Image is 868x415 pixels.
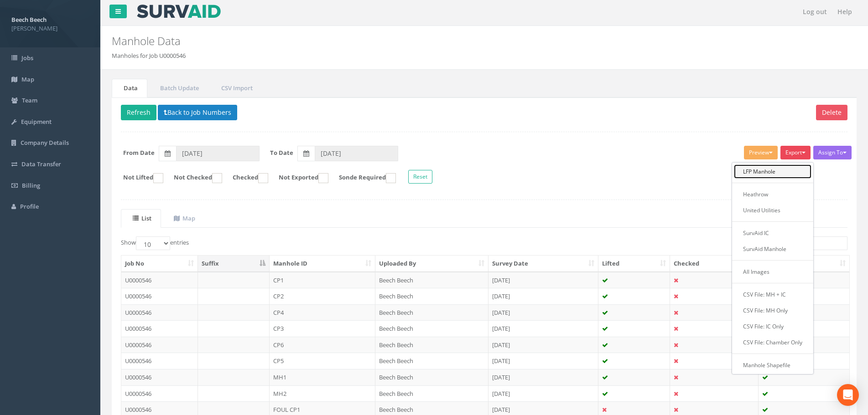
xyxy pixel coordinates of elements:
[21,75,34,83] span: Map
[270,320,376,337] td: CP3
[734,303,811,318] a: CSV File: MH Only
[112,79,147,97] a: Data
[270,256,376,272] th: Manhole ID: activate to sort column ascending
[598,256,670,272] th: Lifted: activate to sort column ascending
[816,105,847,120] button: Delete
[489,288,598,304] td: [DATE]
[21,118,52,126] span: Equipment
[121,236,189,250] label: Show entries
[744,146,778,159] button: Preview
[112,51,186,60] li: Manholes for Job U0000546
[121,288,198,304] td: U0000546
[408,170,432,184] button: Reset
[489,385,598,402] td: [DATE]
[11,15,47,24] strong: Beech Beech
[315,146,398,161] input: To Date
[270,304,376,321] td: CP4
[734,265,811,279] a: All Images
[176,146,260,161] input: From Date
[375,337,489,353] td: Beech Beech
[20,202,39,210] span: Profile
[270,337,376,353] td: CP6
[121,320,198,337] td: U0000546
[837,384,859,406] div: Open Intercom Messenger
[734,319,811,333] a: CSV File: IC Only
[489,320,598,337] td: [DATE]
[734,335,811,349] a: CSV File: Chamber Only
[489,369,598,385] td: [DATE]
[270,288,376,304] td: CP2
[375,353,489,369] td: Beech Beech
[223,173,268,183] label: Checked
[270,149,293,157] label: To Date
[813,146,852,159] button: Assign To
[133,214,151,222] uib-tab-heading: List
[22,96,37,104] span: Team
[11,24,89,33] span: [PERSON_NAME]
[121,256,198,272] th: Job No: activate to sort column ascending
[121,304,198,321] td: U0000546
[489,272,598,288] td: [DATE]
[121,105,156,120] button: Refresh
[734,164,811,179] a: LFP Manhole
[174,214,195,222] uib-tab-heading: Map
[114,173,163,183] label: Not Lifted
[734,226,811,240] a: SurvAid IC
[375,288,489,304] td: Beech Beech
[270,353,376,369] td: CP5
[375,272,489,288] td: Beech Beech
[734,187,811,201] a: Heathrow
[158,105,237,120] button: Back to Job Numbers
[21,160,61,168] span: Data Transfer
[112,35,730,47] h2: Manhole Data
[375,304,489,321] td: Beech Beech
[270,173,328,183] label: Not Exported
[121,369,198,385] td: U0000546
[136,236,170,250] select: Showentries
[734,242,811,256] a: SurvAid Manhole
[375,320,489,337] td: Beech Beech
[734,203,811,217] a: United Utilities
[489,304,598,321] td: [DATE]
[121,209,161,228] a: List
[148,79,208,97] a: Batch Update
[11,13,89,32] a: Beech Beech [PERSON_NAME]
[489,353,598,369] td: [DATE]
[270,385,376,402] td: MH2
[209,79,262,97] a: CSV Import
[734,287,811,302] a: CSV File: MH + IC
[121,337,198,353] td: U0000546
[375,256,489,272] th: Uploaded By: activate to sort column ascending
[121,353,198,369] td: U0000546
[375,369,489,385] td: Beech Beech
[123,149,155,157] label: From Date
[270,369,376,385] td: MH1
[270,272,376,288] td: CP1
[21,138,69,147] span: Company Details
[21,54,33,62] span: Jobs
[489,337,598,353] td: [DATE]
[22,181,40,190] span: Billing
[198,256,270,272] th: Suffix: activate to sort column descending
[375,385,489,402] td: Beech Beech
[670,256,759,272] th: Checked: activate to sort column ascending
[165,173,222,183] label: Not Checked
[734,358,811,372] a: Manhole Shapefile
[330,173,396,183] label: Sonde Required
[121,272,198,288] td: U0000546
[489,256,598,272] th: Survey Date: activate to sort column ascending
[162,209,205,228] a: Map
[121,385,198,402] td: U0000546
[780,146,811,159] button: Export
